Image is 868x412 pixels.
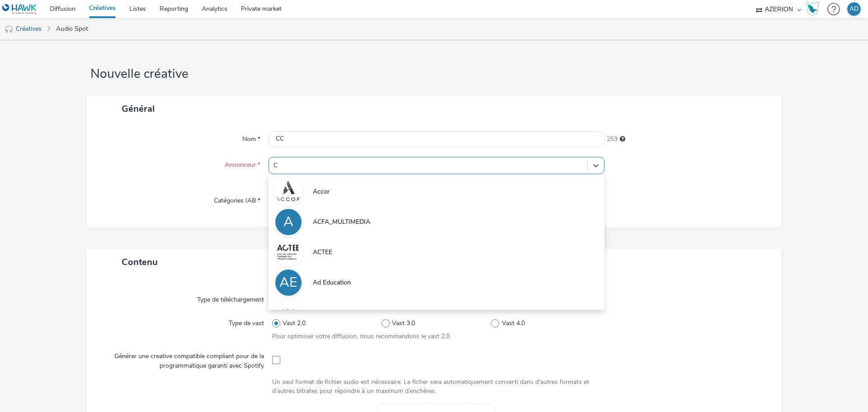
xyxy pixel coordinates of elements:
span: 253 [607,135,618,144]
span: Vast 4.0 [502,319,525,328]
div: A [283,209,293,235]
span: Pour optimiser votre diffusion, nous recommandons le vast 2.0 [272,332,450,341]
label: Type de téléchargement [193,292,268,304]
span: Contenu [122,256,158,268]
img: audio [5,25,14,34]
span: ACFA_MULTIMEDIA [313,218,370,227]
div: AD [849,2,859,16]
a: Hawk Academy [806,2,823,16]
div: 255 caractères maximum [620,135,625,144]
label: Annonceur * [221,157,264,170]
span: Ad Education [313,278,351,287]
h1: Nouvelle créative [87,66,781,83]
span: Accor [313,187,330,196]
img: Hawk Academy [806,2,819,16]
a: Audio Spot [52,18,93,40]
input: Nom [269,131,604,147]
div: Un seul format de fichier audio est nécessaire. Le ficher sera automatiquement converti dans d'au... [272,378,601,396]
label: Type de vast [225,315,268,328]
span: Vast 2.0 [283,319,306,328]
img: ADA Cosmetics [275,300,302,326]
label: Générer une creative compatible compliant pour de la programmatique garanti avec Spotify [103,348,268,370]
img: undefined Logo [2,4,37,15]
img: Accor [275,179,302,205]
span: Général [122,103,155,115]
label: Catégories IAB * [210,193,264,205]
span: ACTEE [313,248,332,257]
div: AE [279,270,297,295]
span: Vast 3.0 [392,319,415,328]
label: Nom * [239,131,264,144]
span: ADA Cosmetics [313,308,358,317]
img: ACTEE [275,239,302,265]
